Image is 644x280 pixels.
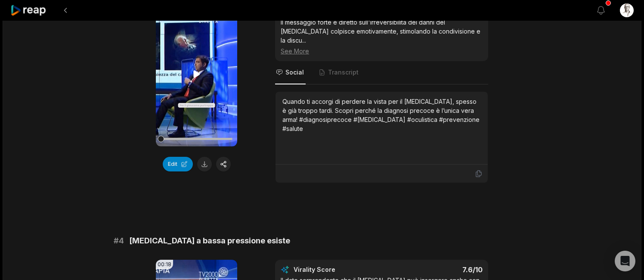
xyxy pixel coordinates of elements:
span: [MEDICAL_DATA] a bassa pressione esiste [129,235,290,247]
span: Social [285,68,304,77]
div: Il messaggio forte e diretto sull'irreversibilità dei danni del [MEDICAL_DATA] colpisce emotivame... [281,18,483,56]
button: Edit [163,157,193,171]
div: Quando ti accorgi di perdere la vista per il [MEDICAL_DATA], spesso è già troppo tardi. Scopri pe... [282,97,481,133]
div: 7.6 /10 [390,265,483,274]
span: Transcript [328,68,359,77]
div: Open Intercom Messenger [615,251,635,271]
div: See More [281,47,483,56]
nav: Tabs [275,61,488,84]
div: Virality Score [294,265,386,274]
video: Your browser does not support mp4 format. [156,2,237,146]
span: # 4 [114,235,124,247]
